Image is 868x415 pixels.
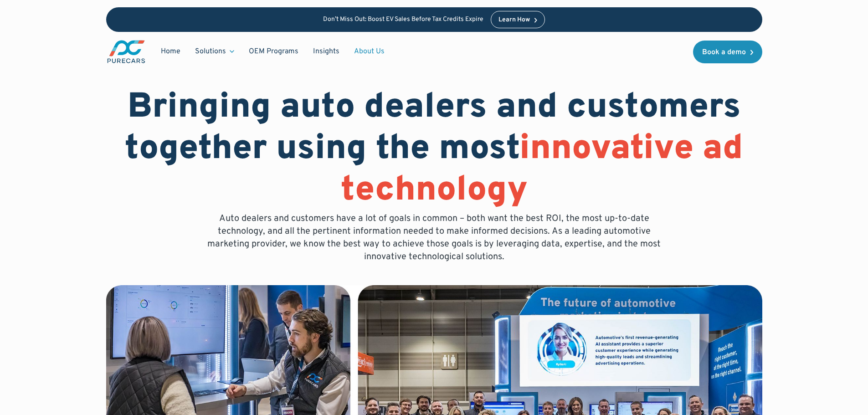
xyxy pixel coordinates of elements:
[491,11,545,28] a: Learn How
[323,16,483,24] p: Don’t Miss Out: Boost EV Sales Before Tax Credits Expire
[693,41,762,63] a: Book a demo
[498,17,530,23] div: Learn How
[241,43,306,60] a: OEM Programs
[106,39,146,64] img: purecars logo
[341,128,744,213] span: innovative ad technology
[306,43,347,60] a: Insights
[154,43,188,60] a: Home
[702,49,746,56] div: Book a demo
[347,43,392,60] a: About Us
[188,43,241,60] div: Solutions
[106,87,762,212] h1: Bringing auto dealers and customers together using the most
[106,39,146,64] a: main
[195,46,226,56] div: Solutions
[201,212,668,263] p: Auto dealers and customers have a lot of goals in common – both want the best ROI, the most up-to...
